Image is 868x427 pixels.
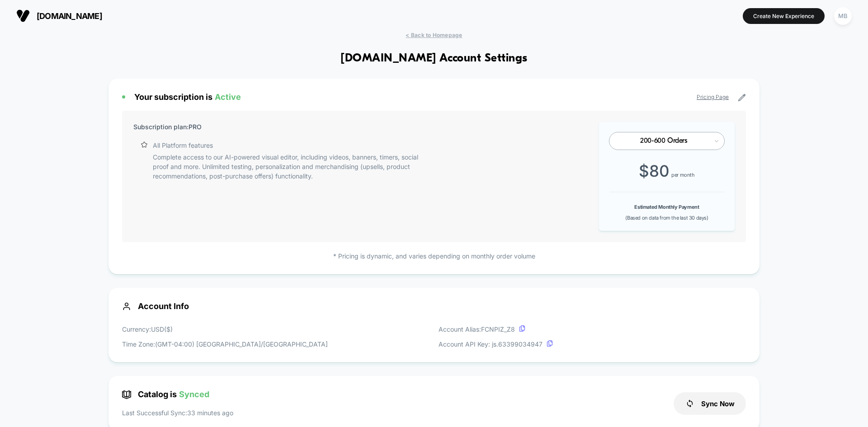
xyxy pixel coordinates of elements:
[122,251,746,261] p: * Pricing is dynamic, and varies depending on monthly order volume
[37,11,102,21] span: [DOMAIN_NAME]
[831,7,854,25] button: MB
[834,7,852,25] div: MB
[122,408,233,418] p: Last Successful Sync: 33 minutes ago
[697,94,729,100] a: Pricing Page
[122,339,328,349] p: Time Zone: (GMT-04:00) [GEOGRAPHIC_DATA]/[GEOGRAPHIC_DATA]
[671,172,694,178] span: per month
[674,392,746,415] button: Sync Now
[134,92,241,102] span: Your subscription is
[639,161,669,180] span: $ 80
[179,389,209,399] span: Synced
[743,8,825,24] button: Create New Experience
[122,389,209,399] span: Catalog is
[122,301,746,311] span: Account Info
[406,32,462,38] span: < Back to Homepage
[439,339,553,349] p: Account API Key: js. 63399034947
[634,204,699,210] b: Estimated Monthly Payment
[133,122,202,131] p: Subscription plan: PRO
[439,324,553,334] p: Account Alias: FCNPIZ_Z8
[215,92,241,102] span: Active
[153,152,429,181] p: Complete access to our AI-powered visual editor, including videos, banners, timers, social proof ...
[625,215,708,221] span: (Based on data from the last 30 days)
[122,324,328,334] p: Currency: USD ( $ )
[153,141,213,150] p: All Platform features
[14,9,105,23] button: [DOMAIN_NAME]
[340,52,527,65] h1: [DOMAIN_NAME] Account Settings
[619,137,708,145] div: 200-600 Orders
[16,9,30,23] img: Visually logo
